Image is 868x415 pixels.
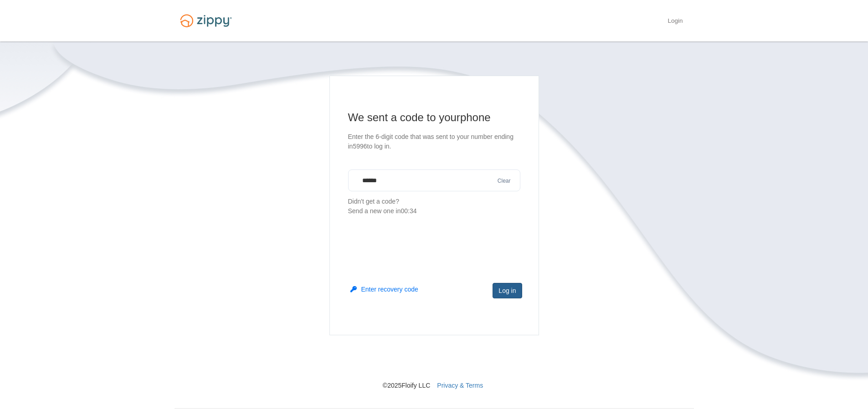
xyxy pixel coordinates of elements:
[437,382,483,389] a: Privacy & Terms
[175,10,237,31] img: Logo
[495,177,514,185] button: Clear
[493,283,522,298] button: Log in
[348,197,520,216] p: Didn't get a code?
[348,132,520,151] p: Enter the 6-digit code that was sent to your number ending in 5996 to log in.
[668,17,683,26] a: Login
[348,110,520,125] h1: We sent a code to your phone
[175,335,694,390] nav: © 2025 Floify LLC
[350,285,418,294] button: Enter recovery code
[348,206,520,216] div: Send a new one in 00:34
